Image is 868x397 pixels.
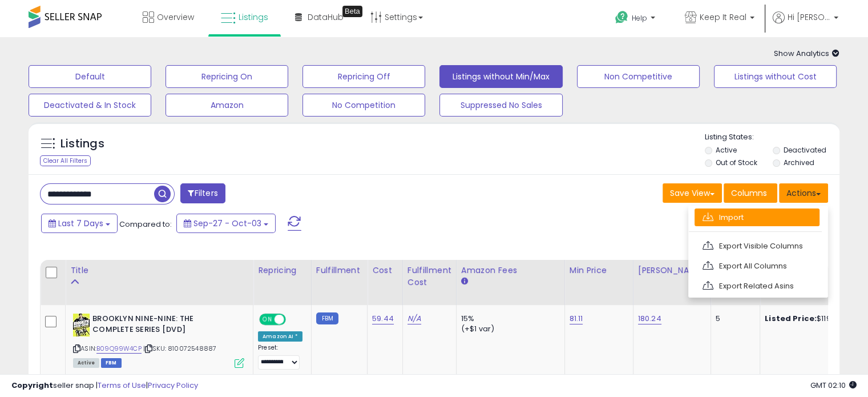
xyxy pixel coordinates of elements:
[570,264,628,276] div: Min Price
[439,94,562,117] button: Suppressed No Sales
[193,218,261,229] span: Sep-27 - Oct-03
[372,264,398,276] div: Cost
[461,264,560,276] div: Amazon Fees
[302,94,425,117] button: No Competition
[714,65,837,88] button: Listings without Cost
[695,208,819,226] a: Import
[143,344,216,353] span: | SKU: 810072548887
[615,10,629,25] i: Get Help
[407,313,421,324] a: N/A
[783,145,826,155] label: Deactivated
[716,158,757,167] label: Out of Stock
[70,264,248,276] div: Title
[308,11,344,23] span: DataHub
[157,11,194,23] span: Overview
[773,11,838,37] a: Hi [PERSON_NAME]
[810,380,857,391] span: 2025-10-11 02:10 GMT
[258,331,302,342] div: Amazon AI *
[258,264,306,276] div: Repricing
[29,65,151,88] button: Default
[372,313,394,324] a: 59.44
[695,277,819,295] a: Export Related Asins
[788,11,830,23] span: Hi [PERSON_NAME]
[461,276,468,287] small: Amazon Fees.
[439,65,562,88] button: Listings without Min/Max
[260,315,274,324] span: ON
[695,237,819,255] a: Export Visible Columns
[700,11,746,23] span: Keep It Real
[73,314,90,336] img: 51tXgfFBrYL._SL40_.jpg
[96,344,142,354] a: B09Q99W4CP
[570,313,583,324] a: 81.11
[58,218,103,229] span: Last 7 Days
[165,94,288,117] button: Amazon
[176,214,276,233] button: Sep-27 - Oct-03
[632,13,647,23] span: Help
[774,48,839,59] span: Show Analytics
[695,257,819,275] a: Export All Columns
[765,314,859,324] div: $119.19
[29,94,151,117] button: Deactivated & In Stock
[577,65,700,88] button: Non Competitive
[60,136,104,152] h5: Listings
[663,183,722,203] button: Save View
[316,264,362,276] div: Fulfillment
[779,183,828,203] button: Actions
[73,358,99,368] span: All listings currently available for purchase on Amazon
[342,6,362,17] div: Tooltip anchor
[284,315,302,324] span: OFF
[783,158,814,167] label: Archived
[11,380,198,391] div: seller snap | |
[461,314,556,324] div: 15%
[258,344,302,370] div: Preset:
[705,132,839,143] p: Listing States:
[316,312,338,324] small: FBM
[239,11,268,23] span: Listings
[638,313,661,324] a: 180.24
[73,314,244,367] div: ASIN:
[716,145,737,155] label: Active
[716,314,751,324] div: 5
[101,358,122,368] span: FBM
[731,187,767,199] span: Columns
[41,214,118,233] button: Last 7 Days
[724,183,777,203] button: Columns
[92,314,231,338] b: BROOKLYN NINE-NINE: THE COMPLETE SERIES [DVD]
[119,219,172,230] span: Compared to:
[98,380,146,391] a: Terms of Use
[148,380,198,391] a: Privacy Policy
[165,65,288,88] button: Repricing On
[40,155,91,166] div: Clear All Filters
[606,2,667,37] a: Help
[407,264,451,288] div: Fulfillment Cost
[302,65,425,88] button: Repricing Off
[461,324,556,334] div: (+$1 var)
[765,313,817,324] b: Listed Price:
[180,183,225,203] button: Filters
[638,264,706,276] div: [PERSON_NAME]
[11,380,53,391] strong: Copyright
